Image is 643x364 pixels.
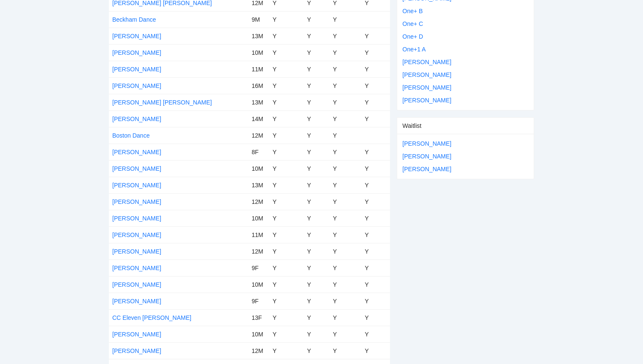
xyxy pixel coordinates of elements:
[304,193,330,210] td: Y
[304,309,330,326] td: Y
[269,276,304,293] td: Y
[304,94,330,110] td: Y
[248,210,269,226] td: 10M
[112,265,161,271] a: [PERSON_NAME]
[330,44,361,61] td: Y
[361,293,390,309] td: Y
[248,61,269,77] td: 11M
[248,226,269,243] td: 11M
[269,210,304,226] td: Y
[330,260,361,276] td: Y
[361,226,390,243] td: Y
[402,59,451,65] a: [PERSON_NAME]
[304,28,330,44] td: Y
[269,226,304,243] td: Y
[112,165,161,172] a: [PERSON_NAME]
[402,8,423,14] a: One+ B
[330,144,361,160] td: Y
[112,347,161,354] a: [PERSON_NAME]
[248,193,269,210] td: 12M
[269,177,304,193] td: Y
[402,33,423,40] a: One+ D
[112,49,161,56] a: [PERSON_NAME]
[269,193,304,210] td: Y
[361,77,390,94] td: Y
[269,309,304,326] td: Y
[248,77,269,94] td: 16M
[361,110,390,127] td: Y
[330,94,361,110] td: Y
[112,314,191,321] a: CC Eleven [PERSON_NAME]
[112,182,161,189] a: [PERSON_NAME]
[361,309,390,326] td: Y
[330,276,361,293] td: Y
[330,326,361,342] td: Y
[269,44,304,61] td: Y
[304,44,330,61] td: Y
[304,260,330,276] td: Y
[361,276,390,293] td: Y
[248,11,269,28] td: 9M
[330,28,361,44] td: Y
[330,309,361,326] td: Y
[112,132,150,139] a: Boston Dance
[269,293,304,309] td: Y
[248,260,269,276] td: 9F
[304,77,330,94] td: Y
[112,231,161,238] a: [PERSON_NAME]
[330,210,361,226] td: Y
[361,210,390,226] td: Y
[112,248,161,255] a: [PERSON_NAME]
[248,127,269,144] td: 12M
[112,116,161,122] a: [PERSON_NAME]
[112,16,156,23] a: Beckham Dance
[330,110,361,127] td: Y
[248,309,269,326] td: 13F
[248,293,269,309] td: 9F
[361,160,390,177] td: Y
[330,77,361,94] td: Y
[112,331,161,338] a: [PERSON_NAME]
[304,243,330,260] td: Y
[248,110,269,127] td: 14M
[269,11,304,28] td: Y
[248,276,269,293] td: 10M
[304,11,330,28] td: Y
[269,77,304,94] td: Y
[248,160,269,177] td: 10M
[361,61,390,77] td: Y
[361,144,390,160] td: Y
[269,61,304,77] td: Y
[402,118,529,134] div: Waitlist
[112,215,161,222] a: [PERSON_NAME]
[269,144,304,160] td: Y
[269,110,304,127] td: Y
[304,127,330,144] td: Y
[112,66,161,73] a: [PERSON_NAME]
[330,160,361,177] td: Y
[304,61,330,77] td: Y
[402,84,451,91] a: [PERSON_NAME]
[269,243,304,260] td: Y
[248,326,269,342] td: 10M
[112,99,212,106] a: [PERSON_NAME] [PERSON_NAME]
[304,144,330,160] td: Y
[361,342,390,359] td: Y
[361,193,390,210] td: Y
[330,127,361,144] td: Y
[112,281,161,288] a: [PERSON_NAME]
[248,342,269,359] td: 12M
[269,160,304,177] td: Y
[330,342,361,359] td: Y
[330,243,361,260] td: Y
[402,46,426,53] a: One+1 A
[304,110,330,127] td: Y
[248,94,269,110] td: 13M
[361,243,390,260] td: Y
[330,293,361,309] td: Y
[112,82,161,89] a: [PERSON_NAME]
[402,20,423,27] a: One+ C
[304,342,330,359] td: Y
[304,326,330,342] td: Y
[248,177,269,193] td: 13M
